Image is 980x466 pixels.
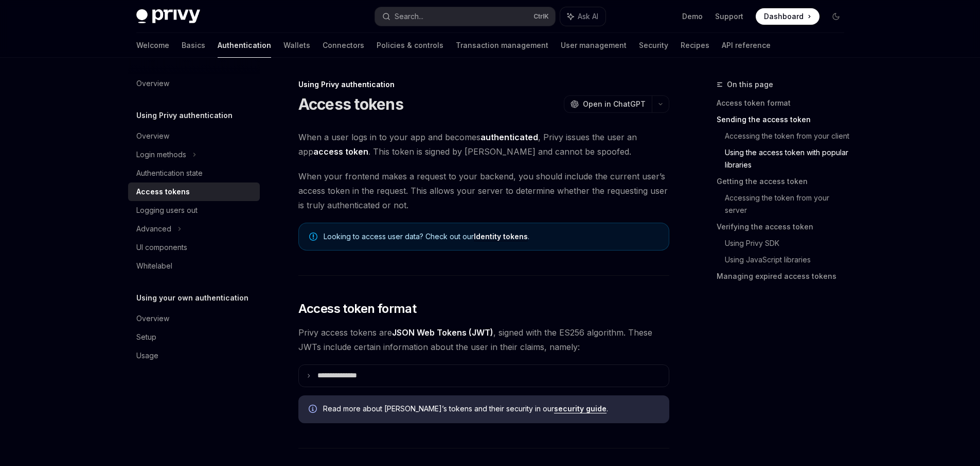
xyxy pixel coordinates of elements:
[136,223,171,235] div: Advanced
[717,219,852,235] a: Verifying the access token
[128,257,260,275] a: Whitelabel
[136,331,156,343] div: Setup
[128,201,260,220] a: Logging users out
[717,111,852,128] a: Sending the access token
[561,33,627,58] a: User management
[136,292,248,304] h5: Using your own authentication
[456,33,548,58] a: Transaction management
[298,169,669,212] span: When your frontend makes a request to your backend, you should include the current user’s access ...
[128,309,260,328] a: Overview
[128,346,260,365] a: Usage
[136,33,169,58] a: Welcome
[583,99,646,109] span: Open in ChatGPT
[533,12,549,21] span: Ctrl K
[480,132,538,142] strong: authenticated
[128,74,260,93] a: Overview
[136,77,169,90] div: Overview
[182,33,205,58] a: Basics
[560,7,605,26] button: Ask AI
[128,328,260,346] a: Setup
[136,204,198,217] div: Logging users out
[136,167,203,179] div: Authentication state
[136,186,190,198] div: Access tokens
[395,10,423,23] div: Search...
[128,238,260,257] a: UI components
[828,8,844,25] button: Toggle dark mode
[309,232,317,241] svg: Note
[725,190,852,219] a: Accessing the token from your server
[725,128,852,144] a: Accessing the token from your client
[298,95,403,113] h1: Access tokens
[682,11,703,22] a: Demo
[392,327,493,338] a: JSON Web Tokens (JWT)
[725,235,852,252] a: Using Privy SDK
[128,164,260,182] a: Authentication state
[717,95,852,111] a: Access token format
[323,33,364,58] a: Connectors
[298,325,669,354] span: Privy access tokens are , signed with the ES256 algorithm. These JWTs include certain information...
[136,130,169,142] div: Overview
[313,146,368,157] strong: access token
[128,182,260,201] a: Access tokens
[474,232,528,241] a: Identity tokens
[323,404,659,414] span: Read more about [PERSON_NAME]’s tokens and their security in our .
[756,8,819,25] a: Dashboard
[136,241,187,254] div: UI components
[717,173,852,190] a: Getting the access token
[298,79,669,90] div: Using Privy authentication
[136,148,186,161] div: Login methods
[681,33,709,58] a: Recipes
[554,404,607,413] a: security guide
[136,9,200,24] img: dark logo
[722,33,771,58] a: API reference
[725,252,852,268] a: Using JavaScript libraries
[375,7,555,26] button: Search...CtrlK
[128,127,260,145] a: Overview
[578,11,598,22] span: Ask AI
[136,312,169,325] div: Overview
[136,260,172,272] div: Whitelabel
[298,130,669,159] span: When a user logs in to your app and becomes , Privy issues the user an app . This token is signed...
[639,33,668,58] a: Security
[377,33,443,58] a: Policies & controls
[324,231,658,242] span: Looking to access user data? Check out our .
[218,33,271,58] a: Authentication
[298,301,417,317] span: Access token format
[136,109,233,122] h5: Using Privy authentication
[309,405,319,415] svg: Info
[564,95,652,113] button: Open in ChatGPT
[727,78,773,91] span: On this page
[725,144,852,173] a: Using the access token with popular libraries
[715,11,743,22] a: Support
[283,33,310,58] a: Wallets
[136,349,158,362] div: Usage
[764,11,804,22] span: Dashboard
[717,268,852,285] a: Managing expired access tokens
